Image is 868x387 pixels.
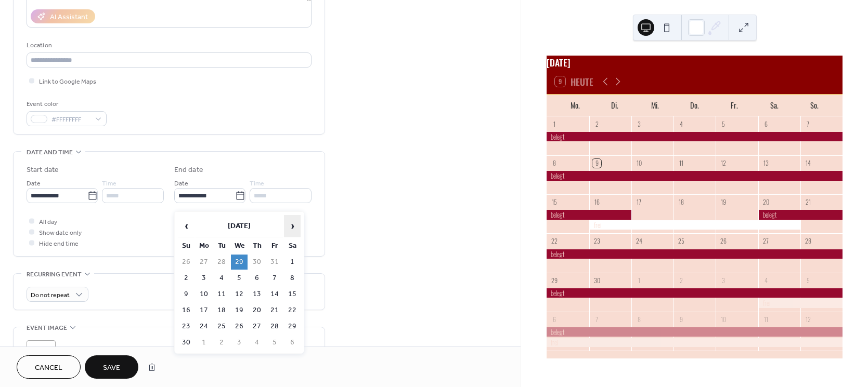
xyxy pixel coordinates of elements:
span: Link to Google Maps [39,76,96,87]
div: belegt [547,132,843,141]
td: 25 [213,319,230,334]
div: 8 [550,159,559,168]
div: 21 [804,198,812,207]
div: [DATE] [547,56,843,69]
td: 7 [266,271,283,286]
span: › [284,216,300,236]
div: 16 [592,198,601,207]
td: 22 [284,303,301,318]
div: Mi. [635,95,675,116]
th: Su [178,238,195,253]
div: belegt [547,249,843,259]
th: Mo [196,238,212,253]
div: 17 [634,198,643,207]
div: frei [589,220,800,230]
td: 2 [178,271,195,286]
div: 26 [719,237,728,246]
div: Location [27,40,309,51]
div: 24 [634,237,643,246]
span: ‹ [178,216,194,236]
th: We [231,238,248,253]
td: 1 [284,255,301,270]
div: 10 [634,159,643,168]
span: #FFFFFFFF [51,114,90,125]
td: 30 [249,255,265,270]
div: Mo. [555,95,595,116]
td: 19 [231,303,248,318]
div: 20 [761,198,770,207]
div: 4 [761,276,770,285]
div: 19 [719,198,728,207]
td: 12 [231,287,248,302]
td: 2 [213,335,230,350]
div: 11 [677,159,686,168]
div: Do. [675,95,715,116]
div: 7 [592,315,601,324]
div: 18 [677,198,686,207]
span: Do not repeat [31,289,70,301]
button: Save [85,355,138,379]
div: 30 [592,276,601,285]
td: 13 [249,287,265,302]
div: 2 [592,119,601,128]
td: 18 [213,303,230,318]
span: Time [250,178,264,189]
td: 30 [178,335,195,350]
th: Tu [213,238,230,253]
td: 6 [249,271,265,286]
div: 13 [761,159,770,168]
div: 12 [719,159,728,168]
td: 31 [266,255,283,270]
div: Fr. [715,95,755,116]
div: 4 [677,119,686,128]
div: 28 [804,237,812,246]
div: 15 [550,198,559,207]
td: 27 [249,319,265,334]
div: 12 [804,315,812,324]
span: Date and time [27,147,73,158]
td: 3 [231,335,248,350]
span: Show date only [39,228,82,238]
td: 17 [196,303,212,318]
div: 23 [592,237,601,246]
td: 4 [249,335,265,350]
div: 5 [804,276,812,285]
td: 1 [196,335,212,350]
td: 26 [178,255,195,270]
div: 5 [719,119,728,128]
span: Hide end time [39,238,79,249]
div: So. [794,95,834,116]
th: [DATE] [196,215,283,237]
div: 14 [804,159,812,168]
div: belegt [547,288,843,298]
div: belegt [547,327,843,337]
button: Cancel [17,355,81,379]
div: 3 [634,119,643,128]
div: End date [174,165,203,176]
td: 23 [178,319,195,334]
div: frei [547,338,843,347]
span: Time [102,178,116,189]
div: Start date [27,165,59,176]
div: 9 [592,159,601,168]
td: 11 [213,287,230,302]
div: belegt [547,210,631,219]
span: All day [39,217,57,228]
div: 22 [550,237,559,246]
span: Date [174,178,188,189]
div: 7 [804,119,812,128]
td: 14 [266,287,283,302]
div: Di. [595,95,635,116]
th: Fr [266,238,283,253]
div: 6 [761,119,770,128]
td: 15 [284,287,301,302]
td: 20 [249,303,265,318]
div: 29 [550,276,559,285]
td: 3 [196,271,212,286]
div: Event color [27,99,105,110]
div: 25 [677,237,686,246]
td: 16 [178,303,195,318]
td: 10 [196,287,212,302]
td: 29 [284,319,301,334]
